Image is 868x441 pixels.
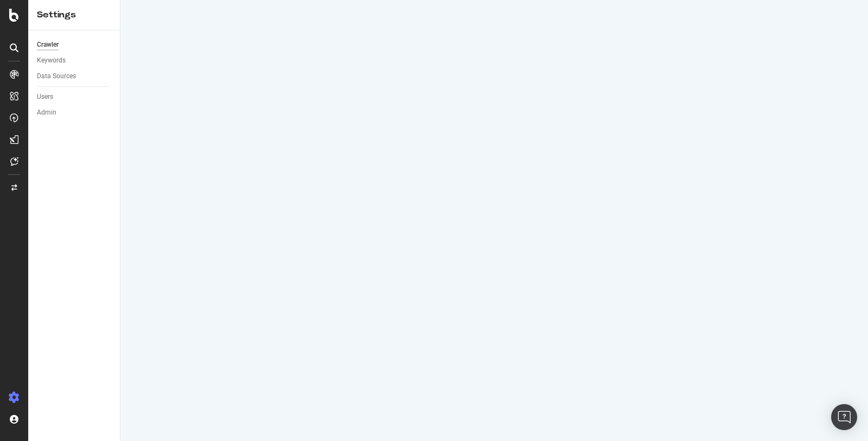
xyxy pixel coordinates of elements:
div: Users [37,91,53,103]
div: Admin [37,107,56,118]
div: Crawler [37,39,59,51]
div: Open Intercom Messenger [831,404,857,430]
a: Data Sources [37,71,112,82]
a: Users [37,91,112,103]
div: Keywords [37,55,66,66]
div: Data Sources [37,71,76,82]
a: Admin [37,107,112,118]
div: Settings [37,9,111,21]
a: Crawler [37,39,112,51]
a: Keywords [37,55,112,66]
